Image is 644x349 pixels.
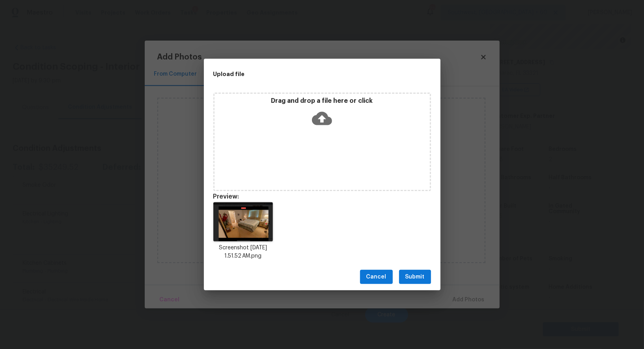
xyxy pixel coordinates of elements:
button: Submit [399,270,431,284]
button: Cancel [360,270,393,284]
span: Cancel [366,272,386,282]
p: Drag and drop a file here or click [215,97,430,105]
p: Screenshot [DATE] 1.51.52 AM.png [213,244,273,260]
h2: Upload file [213,70,396,78]
span: Submit [405,272,425,282]
img: wO+rEQwbprBcAAAAABJRU5ErkJggg== [213,202,273,241]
